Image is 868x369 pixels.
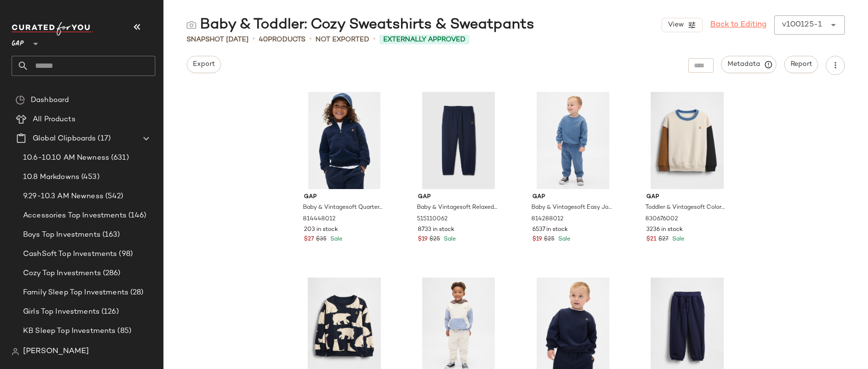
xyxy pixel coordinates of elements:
div: v100125-1 [782,19,822,31]
span: $19 [418,235,428,244]
span: 10.8 Markdowns [23,172,79,183]
span: 814288012 [531,215,564,224]
span: 10.6-10.10 AM Newness [23,153,109,164]
span: Girls Top Investments [23,306,100,318]
span: Sale [670,236,684,242]
span: 203 in stock [304,226,338,234]
span: $35 [316,235,327,244]
img: svg%3e [12,348,19,356]
span: Gap [646,193,728,202]
span: Sale [556,236,570,242]
span: $19 [532,235,542,244]
span: (146) [126,210,147,221]
span: (85) [115,326,131,337]
img: svg%3e [15,95,25,105]
span: • [309,34,312,45]
span: Sale [328,236,342,242]
span: $27 [304,235,314,244]
span: Baby & Vintagesoft Easy Joggers by Gap Cornflower Blue Size 6-12 M [531,204,613,212]
span: (126) [100,306,119,318]
span: 8733 in stock [418,226,454,234]
span: Export [192,61,215,68]
span: 6537 in stock [532,226,568,234]
span: [PERSON_NAME] [23,346,89,357]
span: All Products [33,114,75,125]
span: Global Clipboards [33,133,96,144]
button: View [662,18,702,32]
span: Gap [532,193,614,202]
span: Baby & Vintagesoft Quarter-Zip Pullover by Gap Blue Size 6-12 M [303,204,384,212]
span: Baby & Vintagesoft Relaxed Joggers by Gap Navy Blue Size 6-12 M [417,204,498,212]
span: $27 [658,235,668,244]
span: KB Sleep Top Investments [23,326,115,337]
span: Sale [442,236,456,242]
span: $25 [429,235,440,244]
span: 830676002 [645,215,678,224]
span: 40 [259,36,268,43]
span: Gap [304,193,385,202]
span: GAP [12,33,24,50]
span: (163) [101,229,120,241]
span: $25 [544,235,554,244]
span: 9.29-10.3 AM Newness [23,191,103,202]
img: cn56388789.jpg [410,92,507,189]
button: Metadata [721,56,777,73]
span: (542) [103,191,124,202]
span: Boys Top Investments [23,229,101,241]
span: (286) [101,268,121,279]
span: • [252,34,255,45]
span: Snapshot [DATE] [187,35,249,45]
span: 814448012 [303,215,336,224]
span: 3236 in stock [646,226,683,234]
span: (631) [109,153,129,164]
div: Products [259,35,305,45]
img: cn59913013.jpg [296,92,393,189]
img: cn60605475.jpg [639,92,735,189]
span: (453) [79,172,100,183]
span: View [667,21,683,29]
img: cfy_white_logo.C9jOOHJF.svg [12,22,93,36]
button: Export [187,56,221,73]
span: Metadata [727,60,771,69]
span: CashSoft Top Investments [23,249,117,260]
span: Dashboard [31,95,69,106]
span: Report [790,61,812,68]
div: Baby & Toddler: Cozy Sweatshirts & Sweatpants [187,15,534,35]
span: (17) [96,133,111,144]
span: Toddler & Vintagesoft Colorblock Sweatshirt by Gap Neutral 4 Size 12-18 M [645,204,727,212]
img: cn60285248.jpg [525,92,621,189]
span: 515110062 [417,215,448,224]
span: Not Exported [315,35,369,45]
span: (28) [128,287,144,298]
span: • [373,34,376,45]
a: Back to Editing [710,19,767,31]
span: (98) [117,249,133,260]
span: Accessories Top Investments [23,210,126,221]
span: Gap [418,193,499,202]
span: Family Sleep Top Investments [23,287,128,298]
img: svg%3e [187,20,196,30]
button: Report [784,56,818,73]
span: Cozy Top Investments [23,268,101,279]
span: $21 [646,235,656,244]
span: Externally Approved [383,35,465,45]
